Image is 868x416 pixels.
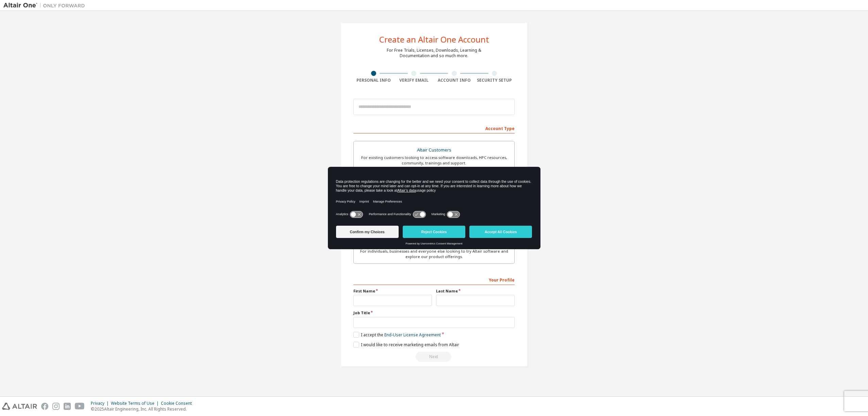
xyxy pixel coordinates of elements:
div: Website Terms of Use [111,401,161,406]
label: I accept the [353,332,441,338]
div: For Free Trials, Licenses, Downloads, Learning & Documentation and so much more. [387,48,481,59]
img: facebook.svg [41,403,48,410]
div: Security Setup [474,78,515,83]
div: Read and acccept EULA to continue [353,352,515,362]
div: Privacy [91,401,111,406]
img: altair_logo.svg [2,403,37,410]
div: For existing customers looking to access software downloads, HPC resources, community, trainings ... [358,155,510,166]
div: Account Type [353,123,515,133]
div: Personal Info [353,78,394,83]
div: Create an Altair One Account [379,35,489,44]
div: Account Info [434,78,474,83]
div: For individuals, businesses and everyone else looking to try Altair software and explore our prod... [358,249,510,259]
div: Your Profile [353,274,515,285]
label: I would like to receive marketing emails from Altair [353,342,459,348]
img: instagram.svg [52,403,60,410]
div: Verify Email [394,78,434,83]
img: youtube.svg [75,403,85,410]
a: End-User License Agreement [384,332,441,338]
div: Cookie Consent [161,401,196,406]
img: Altair One [3,2,88,9]
div: Altair Customers [358,145,510,155]
img: linkedin.svg [64,403,71,410]
label: Job Title [353,310,515,316]
label: First Name [353,288,432,294]
label: Last Name [436,288,515,294]
p: © 2025 Altair Engineering, Inc. All Rights Reserved. [91,406,196,412]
